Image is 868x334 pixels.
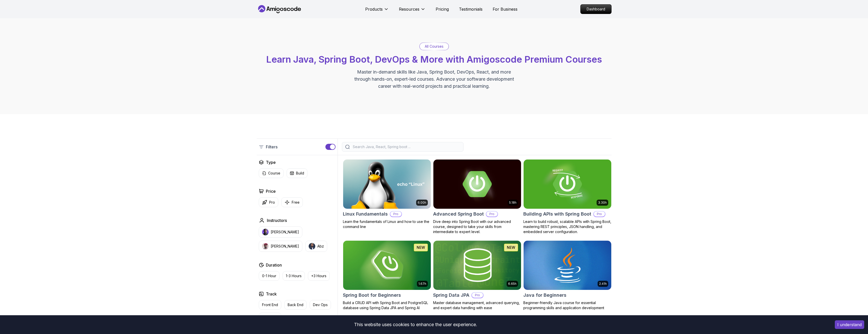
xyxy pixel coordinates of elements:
button: Full Stack [259,313,281,322]
a: Advanced Spring Boot card5.18hAdvanced Spring BootProDive deep into Spring Boot with our advanced... [433,159,521,234]
img: Building APIs with Spring Boot card [524,160,611,209]
button: Dev Ops [310,300,331,310]
p: Free [292,200,300,205]
p: Beginner-friendly Java course for essential programming skills and application development [523,300,612,310]
h2: Track [266,291,277,297]
h2: Spring Data JPA [433,292,469,299]
p: All Courses [425,44,444,49]
button: Resources [399,6,426,16]
p: Pro [472,293,483,298]
p: Course [268,171,280,176]
p: Learn to build robust, scalable APIs with Spring Boot, mastering REST principles, JSON handling, ... [523,219,612,234]
a: Linux Fundamentals card6.00hLinux FundamentalsProLearn the fundamentals of Linux and how to use t... [343,159,431,229]
p: Full Stack [262,315,278,320]
p: Products [365,6,383,12]
p: Pro [390,212,401,217]
h2: Type [266,159,276,165]
button: Free [281,197,303,207]
p: 5.18h [509,201,516,205]
p: 6.65h [508,282,516,286]
div: This website uses cookies to enhance the user experience. [4,319,827,330]
p: NEW [417,245,425,250]
p: Front End [262,302,278,307]
button: Pro [259,197,278,207]
button: instructor img[PERSON_NAME] [259,226,302,238]
h2: Instructors [267,217,287,223]
p: 3.30h [598,201,607,205]
p: Pro [594,212,605,217]
a: Testimonials [459,6,483,12]
p: +3 Hours [311,273,326,278]
p: Abz [317,244,324,249]
button: 1-3 Hours [283,271,305,281]
p: Dashboard [581,5,611,14]
button: instructor img[PERSON_NAME] [259,241,302,252]
h2: Java for Beginners [523,292,566,299]
p: Pro [486,212,497,217]
button: instructor imgAbz [305,241,327,252]
button: 0-1 Hour [259,271,280,281]
p: 6.00h [418,201,426,205]
img: Spring Boot for Beginners card [343,241,431,290]
button: Front End [259,300,281,310]
p: 1.67h [418,282,426,286]
button: +3 Hours [308,271,330,281]
h2: Duration [266,262,282,268]
p: [PERSON_NAME] [271,230,299,235]
p: NEW [507,245,515,250]
a: Spring Boot for Beginners card1.67hNEWSpring Boot for BeginnersBuild a CRUD API with Spring Boot ... [343,240,431,310]
h2: Price [266,188,276,194]
h2: Advanced Spring Boot [433,210,484,218]
p: Filters [266,144,278,150]
input: Search Java, React, Spring boot ... [352,144,460,149]
p: 0-1 Hour [262,273,276,278]
h2: Linux Fundamentals [343,210,388,218]
h2: Spring Boot for Beginners [343,292,401,299]
button: Back End [284,300,307,310]
p: Learn the fundamentals of Linux and how to use the command line [343,219,431,229]
p: Master in-demand skills like Java, Spring Boot, DevOps, React, and more through hands-on, expert-... [349,68,519,90]
p: [PERSON_NAME] [271,244,299,249]
p: Back End [288,302,303,307]
img: Spring Data JPA card [433,241,521,290]
p: Dev Ops [313,302,328,307]
img: instructor img [309,243,315,250]
button: Products [365,6,389,16]
p: Build [296,171,304,176]
button: Build [287,168,307,178]
a: For Business [493,6,518,12]
p: Build a CRUD API with Spring Boot and PostgreSQL database using Spring Data JPA and Spring AI [343,300,431,310]
img: Advanced Spring Boot card [433,160,521,209]
a: Dashboard [580,4,612,14]
p: 1-3 Hours [286,273,302,278]
p: Pro [269,200,275,205]
p: Dive deep into Spring Boot with our advanced course, designed to take your skills from intermedia... [433,219,521,234]
p: Resources [399,6,419,12]
p: Master database management, advanced querying, and expert data handling with ease [433,300,521,310]
h2: Building APIs with Spring Boot [523,210,591,218]
img: instructor img [262,243,269,250]
p: 2.41h [599,282,607,286]
a: Spring Data JPA card6.65hNEWSpring Data JPAProMaster database management, advanced querying, and ... [433,240,521,310]
a: Building APIs with Spring Boot card3.30hBuilding APIs with Spring BootProLearn to build robust, s... [523,159,612,234]
button: Accept cookies [835,320,864,329]
button: Course [259,168,284,178]
img: Java for Beginners card [524,241,611,290]
img: Linux Fundamentals card [343,160,431,209]
img: instructor img [262,229,269,235]
a: Pricing [436,6,449,12]
span: Learn Java, Spring Boot, DevOps & More with Amigoscode Premium Courses [266,54,602,65]
a: Java for Beginners card2.41hJava for BeginnersBeginner-friendly Java course for essential program... [523,240,612,310]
